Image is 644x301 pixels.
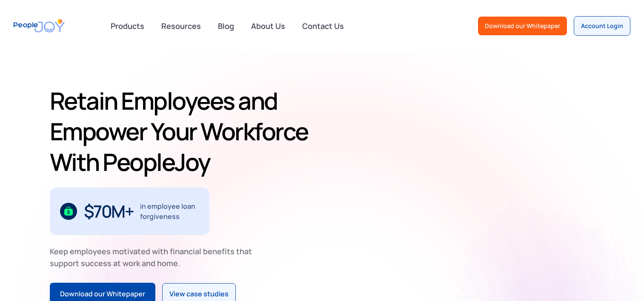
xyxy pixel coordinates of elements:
a: Resources [156,17,206,35]
div: Download our Whitepaper [60,289,145,300]
div: $70M+ [84,204,134,218]
a: About Us [246,17,290,35]
h1: Retain Employees and Empower Your Workforce With PeopleJoy [50,85,319,177]
a: home [14,14,65,38]
a: Account Login [574,16,630,36]
div: Products [106,17,149,34]
div: View case studies [169,289,229,300]
a: Blog [213,17,239,35]
a: Download our Whitepaper [478,17,567,35]
a: Contact Us [297,17,349,35]
div: Account Login [581,22,623,30]
div: Download our Whitepaper [485,22,560,30]
div: 1 / 3 [50,187,209,235]
div: Keep employees motivated with financial benefits that support success at work and home. [50,245,259,269]
div: in employee loan forgiveness [140,201,199,221]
